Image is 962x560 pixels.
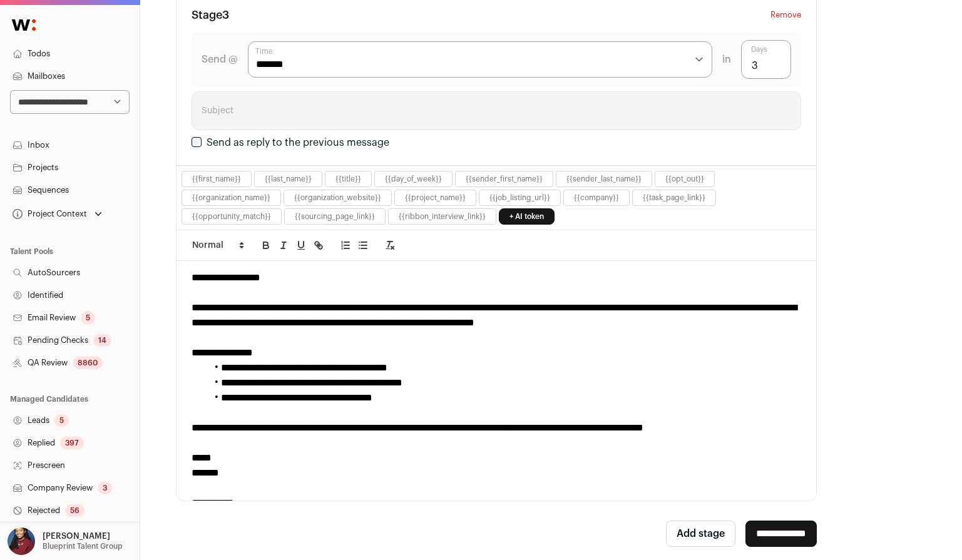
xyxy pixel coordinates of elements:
[489,193,550,203] button: {{job_listing_url}}
[499,208,555,225] a: + AI token
[10,209,87,219] div: Project Context
[566,174,642,184] button: {{sender_last_name}}
[202,52,238,67] label: Send @
[665,174,704,184] button: {{opt_out}}
[295,211,375,221] button: {{sourcing_page_link}}
[222,9,229,21] span: 3
[5,13,43,38] img: Wellfound
[54,414,69,427] div: 5
[265,174,312,184] button: {{last_name}}
[294,193,381,203] button: {{organization_website}}
[93,334,111,347] div: 14
[770,8,801,23] button: Remove
[81,312,95,324] div: 5
[8,527,35,555] img: 10010497-medium_jpg
[98,482,112,494] div: 3
[643,193,705,203] button: {{task_page_link}}
[65,504,84,517] div: 56
[60,437,84,449] div: 397
[466,174,543,184] button: {{sender_first_name}}
[43,531,110,541] p: [PERSON_NAME]
[574,193,619,203] button: {{company}}
[666,521,735,547] button: Add stage
[405,193,466,203] button: {{project_name}}
[192,174,241,184] button: {{first_name}}
[399,211,486,221] button: {{ribbon_interview_link}}
[192,8,229,23] h3: Stage
[73,357,103,369] div: 8860
[335,174,361,184] button: {{title}}
[192,193,270,203] button: {{organization_name}}
[192,91,801,130] input: Subject
[207,138,389,148] label: Send as reply to the previous message
[741,40,791,79] input: Days
[10,205,105,223] button: Open dropdown
[5,527,125,555] button: Open dropdown
[43,541,123,551] p: Blueprint Talent Group
[722,52,731,67] span: in
[385,174,442,184] button: {{day_of_week}}
[192,211,271,221] button: {{opportunity_match}}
